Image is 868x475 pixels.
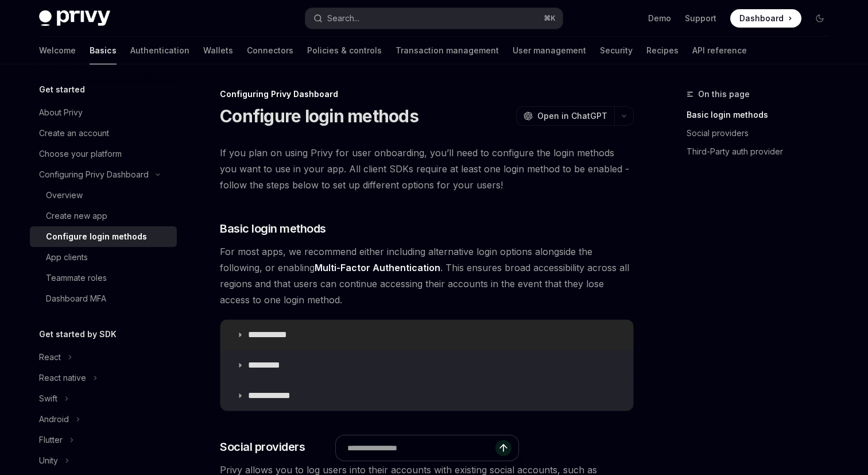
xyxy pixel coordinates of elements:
[46,230,147,244] div: Configure login methods
[495,440,511,456] button: Send message
[220,145,634,193] span: If you plan on using Privy for user onboarding, you’ll need to configure the login methods you wa...
[600,37,633,64] a: Security
[516,106,614,126] button: Open in ChatGPT
[305,8,563,29] button: Open search
[687,106,838,124] a: Basic login methods
[90,37,117,64] a: Basics
[30,288,177,309] a: Dashboard MFA
[46,209,107,223] div: Create new app
[646,37,679,64] a: Recipes
[30,123,177,144] a: Create an account
[39,126,109,140] div: Create an account
[687,124,838,142] a: Social providers
[220,106,418,126] h1: Configure login methods
[30,144,177,164] a: Choose your platform
[39,371,86,385] div: React native
[513,37,586,64] a: User management
[46,271,107,285] div: Teammate roles
[46,250,88,264] div: App clients
[39,412,69,426] div: Android
[30,226,177,247] a: Configure login methods
[39,106,83,119] div: About Privy
[39,37,76,64] a: Welcome
[30,164,177,185] button: Toggle Configuring Privy Dashboard section
[698,87,750,101] span: On this page
[327,11,359,25] div: Search...
[30,247,177,268] a: App clients
[687,142,838,161] a: Third-Party auth provider
[811,9,829,28] button: Toggle dark mode
[46,188,83,202] div: Overview
[39,392,57,406] div: Swift
[220,88,634,100] div: Configuring Privy Dashboard
[30,206,177,226] a: Create new app
[39,10,110,26] img: dark logo
[30,268,177,288] a: Teammate roles
[130,37,189,64] a: Authentication
[685,13,716,24] a: Support
[692,37,747,64] a: API reference
[730,9,801,28] a: Dashboard
[30,185,177,206] a: Overview
[537,110,607,122] span: Open in ChatGPT
[30,368,177,388] button: Toggle React native section
[544,14,556,23] span: ⌘ K
[347,435,495,461] input: Ask a question...
[220,244,634,308] span: For most apps, we recommend either including alternative login options alongside the following, o...
[30,388,177,409] button: Toggle Swift section
[307,37,382,64] a: Policies & controls
[39,168,149,181] div: Configuring Privy Dashboard
[39,350,61,364] div: React
[648,13,671,24] a: Demo
[39,327,117,341] h5: Get started by SDK
[30,430,177,450] button: Toggle Flutter section
[396,37,499,64] a: Transaction management
[30,409,177,430] button: Toggle Android section
[39,454,58,468] div: Unity
[30,347,177,368] button: Toggle React section
[247,37,293,64] a: Connectors
[739,13,784,24] span: Dashboard
[39,83,85,96] h5: Get started
[39,147,122,161] div: Choose your platform
[220,221,326,237] span: Basic login methods
[30,450,177,471] button: Toggle Unity section
[315,262,440,274] a: Multi-Factor Authentication
[30,102,177,123] a: About Privy
[39,433,63,447] div: Flutter
[203,37,233,64] a: Wallets
[46,292,106,306] div: Dashboard MFA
